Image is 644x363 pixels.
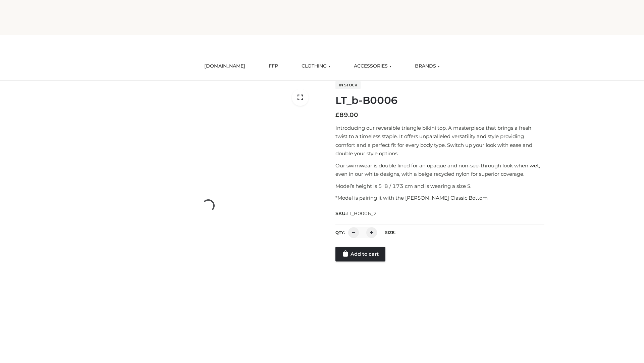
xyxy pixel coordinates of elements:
a: ACCESSORIES [349,59,396,74]
p: *Model is pairing it with the [PERSON_NAME] Classic Bottom [335,194,544,202]
a: FFP [264,59,283,74]
p: Introducing our reversible triangle bikini top. A masterpiece that brings a fresh twist to a time... [335,124,544,158]
a: CLOTHING [297,59,335,74]
span: LT_B0006_2 [346,210,377,216]
p: Our swimwear is double lined for an opaque and non-see-through look when wet, even in our white d... [335,161,544,178]
bdi: 89.00 [335,111,358,119]
label: Size: [385,230,395,235]
span: SKU: [335,209,377,217]
span: In stock [335,81,361,89]
a: BRANDS [410,59,445,74]
span: £ [335,111,339,119]
p: Model’s height is 5 ‘8 / 173 cm and is wearing a size S. [335,182,544,191]
label: QTY: [335,230,345,235]
h1: LT_b-B0006 [335,94,544,107]
a: [DOMAIN_NAME] [199,59,250,74]
a: Add to cart [335,247,385,261]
